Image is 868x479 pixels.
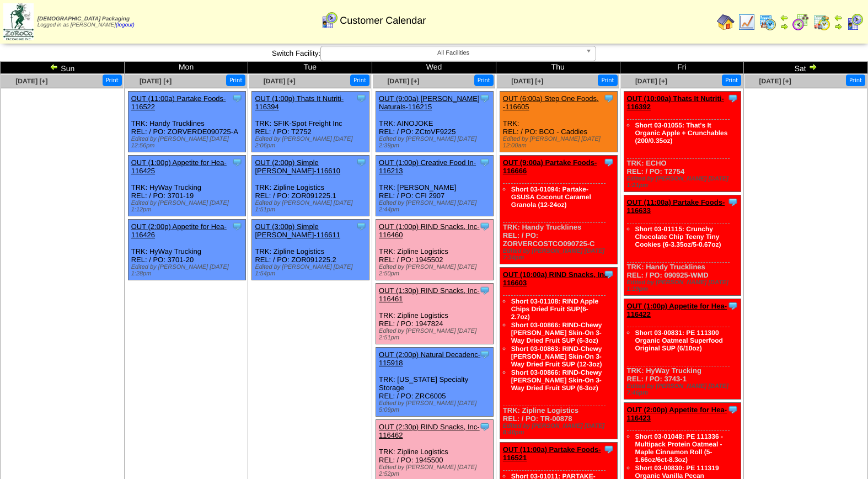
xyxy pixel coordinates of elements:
a: Short 03-01108: RIND Apple Chips Dried Fruit SUP(6-2.7oz) [511,297,598,321]
div: TRK: Zipline Logistics REL: / PO: TR-00878 [500,268,617,439]
div: TRK: SFIK-Spot Freight Inc REL: / PO: T2752 [252,92,369,152]
div: Edited by [PERSON_NAME] [DATE] 5:09pm [379,400,493,413]
div: TRK: Handy Trucklines REL: / PO: ZORVERDE090725-A [128,92,245,152]
a: OUT (10:00a) RIND Snacks, Inc-116603 [503,270,610,287]
img: arrowright.gif [834,22,843,31]
img: Tooltip [356,93,367,104]
div: TRK: Zipline Logistics REL: / PO: ZOR091225.1 [252,156,369,216]
button: Print [598,74,617,86]
img: calendarprod.gif [759,13,776,31]
a: Short 03-01048: PE 111336 - Multipack Protein Oatmeal - Maple Cinnamon Roll (5-1.66oz/6ct-8.3oz) [635,433,723,464]
a: [DATE] [+] [140,77,172,85]
img: arrowright.gif [780,22,789,31]
a: OUT (1:00p) RIND Snacks, Inc-116460 [379,222,480,239]
img: Tooltip [479,285,490,296]
div: Edited by [PERSON_NAME] [DATE] 1:28pm [131,264,245,277]
div: Edited by [PERSON_NAME] [DATE] 2:06pm [255,136,369,149]
td: Mon [124,62,248,74]
img: Tooltip [727,300,738,311]
a: [DATE] [+] [264,77,296,85]
a: OUT (1:30p) RIND Snacks, Inc-116461 [379,286,480,303]
img: Tooltip [479,349,490,360]
a: OUT (11:00a) Partake Foods-116521 [503,445,601,462]
span: [DATE] [+] [759,77,791,85]
img: Tooltip [603,269,614,280]
a: [DATE] [+] [635,77,667,85]
img: calendarcustomer.gif [320,12,338,29]
img: Tooltip [356,157,367,168]
span: [DEMOGRAPHIC_DATA] Packaging [37,16,130,22]
div: Edited by [PERSON_NAME] [DATE] 2:50pm [379,264,493,277]
div: Edited by [PERSON_NAME] [DATE] 7:46pm [627,383,741,396]
div: Edited by [PERSON_NAME] [DATE] 1:51pm [255,200,369,213]
img: Tooltip [479,157,490,168]
a: (logout) [116,22,135,28]
div: TRK: ECHO REL: / PO: T2754 [624,92,741,192]
div: TRK: [PERSON_NAME] REL: / PO: CFI 2907 [376,156,494,216]
td: Wed [372,62,496,74]
a: Short 03-01055: That's It Organic Apple + Crunchables (200/0.35oz) [635,121,728,145]
img: Tooltip [727,404,738,415]
a: OUT (1:00p) Appetite for Hea-116422 [627,302,727,318]
img: Tooltip [232,221,243,232]
a: OUT (1:00p) Thats It Nutriti-116394 [255,94,344,111]
img: Tooltip [479,421,490,432]
button: Print [846,74,865,86]
a: OUT (3:00p) Simple [PERSON_NAME]-116611 [255,222,340,239]
a: OUT (2:30p) RIND Snacks, Inc-116462 [379,423,480,439]
a: OUT (6:00a) Step One Foods, -116605 [503,94,599,111]
div: TRK: AINOJOKE REL: / PO: ZCtoVF9225 [376,92,494,152]
img: Tooltip [727,93,738,104]
span: Logged in as [PERSON_NAME] [37,16,135,28]
td: Fri [620,62,744,74]
div: Edited by [PERSON_NAME] [DATE] 1:19pm [627,279,741,292]
a: Short 03-00866: RIND-Chewy [PERSON_NAME] Skin-On 3-Way Dried Fruit SUP (6-3oz) [511,321,602,344]
div: TRK: Zipline Logistics REL: / PO: ZOR091225.2 [252,220,369,280]
button: Print [226,74,245,86]
img: Tooltip [479,93,490,104]
span: [DATE] [+] [15,77,47,85]
img: home.gif [717,13,735,31]
div: TRK: Zipline Logistics REL: / PO: 1945502 [376,220,494,280]
a: OUT (2:00p) Appetite for Hea-116423 [627,406,727,422]
a: Short 03-01094: Partake-GSUSA Coconut Caramel Granola (12-24oz) [511,185,591,209]
img: calendarcustomer.gif [846,13,864,31]
img: zoroco-logo-small.webp [3,3,34,40]
button: Print [722,74,741,86]
button: Print [474,74,494,86]
a: OUT (2:00p) Natural Decadenc-115918 [379,350,480,367]
div: TRK: Handy Trucklines REL: / PO: 090925-WMD [624,195,741,296]
a: OUT (1:00p) Creative Food In-116213 [379,158,476,175]
td: Sat [744,62,868,74]
img: arrowleft.gif [780,13,789,22]
img: calendarblend.gif [792,13,810,31]
td: Thu [496,62,620,74]
div: TRK: Handy Trucklines REL: / PO: ZORVERCOSTCO090725-C [500,156,617,264]
a: [DATE] [+] [511,77,543,85]
div: TRK: HyWay Trucking REL: / PO: 3701-20 [128,220,245,280]
div: TRK: REL: / PO: BCO - Caddies [500,92,617,152]
div: Edited by [PERSON_NAME] [DATE] 12:00am [503,136,617,149]
img: Tooltip [479,221,490,232]
div: Edited by [PERSON_NAME] [DATE] 2:52pm [379,464,493,477]
div: TRK: [US_STATE] Specialty Storage REL: / PO: ZRC6005 [376,348,494,417]
img: line_graph.gif [738,13,756,31]
td: Sun [1,62,125,74]
div: Edited by [PERSON_NAME] [DATE] 1:21pm [627,175,741,189]
div: TRK: Zipline Logistics REL: / PO: 1947824 [376,284,494,344]
div: Edited by [PERSON_NAME] [DATE] 1:54pm [255,264,369,277]
a: OUT (9:00a) Partake Foods-116666 [503,158,597,175]
img: arrowleft.gif [50,62,58,71]
div: Edited by [PERSON_NAME] [DATE] 12:56pm [131,136,245,149]
td: Tue [248,62,372,74]
a: OUT (11:00a) Partake Foods-116522 [131,94,226,111]
a: Short 03-00863: RIND-Chewy [PERSON_NAME] Skin-On 3-Way Dried Fruit SUP (12-3oz) [511,345,602,368]
div: Edited by [PERSON_NAME] [DATE] 2:51pm [379,328,493,341]
a: Short 03-00831: PE 111300 Organic Oatmeal Superfood Original SUP (6/10oz) [635,329,723,352]
img: arrowleft.gif [834,13,843,22]
button: Print [103,74,122,86]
